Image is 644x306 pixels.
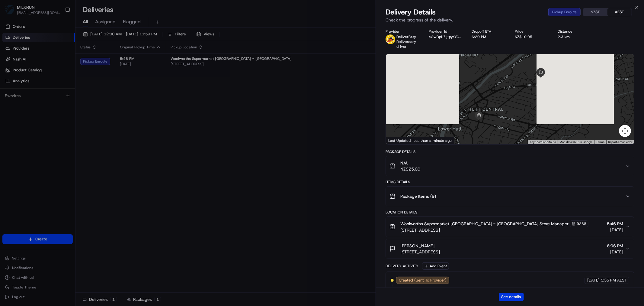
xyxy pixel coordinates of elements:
[601,278,626,283] span: 5:35 PM AEST
[607,8,632,16] button: AEST
[387,136,407,144] img: Google
[400,160,420,166] span: N/A
[396,39,416,49] span: Delivereasy driver
[386,239,634,259] button: [PERSON_NAME][STREET_ADDRESS]6:06 PM[DATE]
[386,217,634,237] button: Woolworths Supermarket [GEOGRAPHIC_DATA] - [GEOGRAPHIC_DATA] Store Manager9288[STREET_ADDRESS]5:4...
[429,34,462,39] button: eGwDpUZIj-pysYOWpu2njg
[400,249,440,255] span: [STREET_ADDRESS]
[530,140,556,144] button: Keyboard shortcuts
[422,262,449,270] button: Add Event
[386,7,436,17] span: Delivery Details
[619,125,631,137] button: Map camera controls
[387,136,407,144] a: Open this area in Google Maps (opens a new window)
[400,193,436,199] span: Package Items ( 9 )
[386,137,454,144] div: Last Updated: less than a minute ago
[386,156,634,176] button: N/ANZ$25.00
[400,166,420,172] span: NZ$25.00
[608,140,632,144] a: Report a map error
[596,140,604,144] a: Terms (opens in new tab)
[386,34,395,44] img: delivereasy_logo.png
[583,8,607,16] button: NZST
[386,264,418,269] div: Delivery Activity
[607,221,623,227] span: 5:46 PM
[386,149,634,154] div: Package Details
[587,278,600,283] span: [DATE]
[607,249,623,255] span: [DATE]
[515,34,548,39] div: NZ$10.95
[577,221,586,226] span: 9288
[386,180,634,184] div: Items Details
[400,221,569,227] span: Woolworths Supermarket [GEOGRAPHIC_DATA] - [GEOGRAPHIC_DATA] Store Manager
[558,29,591,34] div: Distance
[515,29,548,34] div: Price
[472,34,505,39] div: 6:20 PM
[429,29,462,34] div: Provider Id
[386,187,634,206] button: Package Items (9)
[386,210,634,215] div: Location Details
[559,140,592,144] span: Map data ©2025 Google
[400,243,434,249] span: [PERSON_NAME]
[386,17,634,23] p: Check the progress of the delivery.
[607,243,623,249] span: 6:06 PM
[386,29,419,34] div: Provider
[499,293,524,301] button: See details
[399,278,447,283] span: Created (Sent To Provider)
[400,227,588,233] span: [STREET_ADDRESS]
[472,29,505,34] div: Dropoff ETA
[396,34,416,39] span: DeliverEasy
[558,34,591,39] div: 2.3 km
[607,227,623,233] span: [DATE]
